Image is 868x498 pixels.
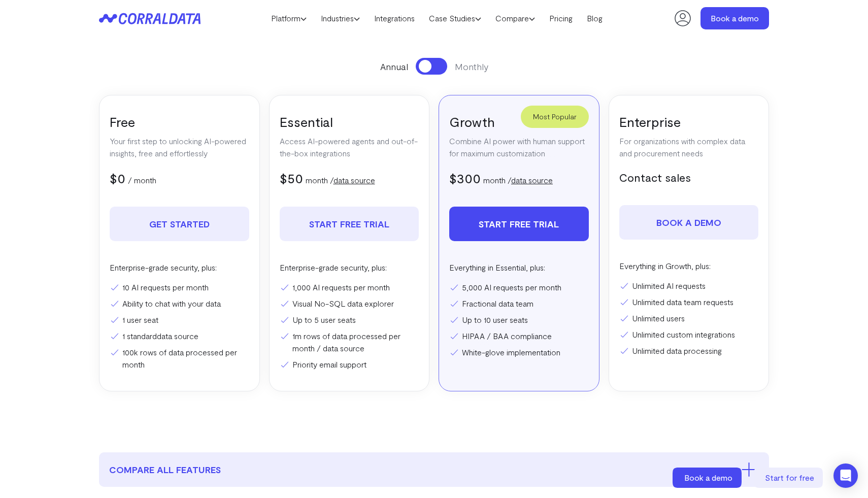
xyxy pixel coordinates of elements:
[619,296,759,308] li: Unlimited data team requests
[280,330,419,354] li: 1m rows of data processed per month / data source
[449,207,589,241] a: Start free trial
[157,331,198,341] a: data source
[367,11,422,26] a: Integrations
[110,346,249,371] li: 100k rows of data processed per month
[449,281,589,293] li: 5,000 AI requests per month
[619,280,759,292] li: Unlimited AI requests
[580,11,610,26] a: Blog
[110,207,249,241] a: Get Started
[280,207,419,241] a: Start free trial
[99,452,769,487] button: compare all features
[280,314,419,326] li: Up to 5 user seats
[449,346,589,358] li: White-glove implementation
[684,473,732,482] span: Book a demo
[449,297,589,310] li: Fractional data team
[280,170,303,186] span: $50
[333,175,375,185] a: data source
[110,297,249,310] li: Ability to chat with your data
[542,11,580,26] a: Pricing
[449,261,589,274] p: Everything in Essential, plus:
[765,473,814,482] span: Start for free
[306,174,375,186] p: month /
[673,468,744,488] a: Book a demo
[110,314,249,326] li: 1 user seat
[511,175,553,185] a: data source
[110,330,249,342] li: 1 standard
[619,345,759,357] li: Unlimited data processing
[521,106,589,128] div: Most Popular
[449,330,589,342] li: HIPAA / BAA compliance
[110,281,249,293] li: 10 AI requests per month
[280,297,419,310] li: Visual No-SQL data explorer
[449,113,589,130] h3: Growth
[422,11,488,26] a: Case Studies
[280,281,419,293] li: 1,000 AI requests per month
[619,205,759,240] a: Book a demo
[619,312,759,324] li: Unlimited users
[380,60,408,73] span: Annual
[110,135,249,159] p: Your first step to unlocking AI-powered insights, free and effortlessly
[455,60,488,73] span: Monthly
[619,113,759,130] h3: Enterprise
[280,113,419,130] h3: Essential
[619,170,759,185] h5: Contact sales
[483,174,553,186] p: month /
[110,113,249,130] h3: Free
[700,7,769,29] a: Book a demo
[619,260,759,272] p: Everything in Growth, plus:
[110,261,249,274] p: Enterprise-grade security, plus:
[488,11,542,26] a: Compare
[833,463,858,488] div: Open Intercom Messenger
[280,261,419,274] p: Enterprise-grade security, plus:
[128,174,156,186] p: / month
[280,358,419,371] li: Priority email support
[449,135,589,159] p: Combine AI power with human support for maximum customization
[754,468,825,488] a: Start for free
[619,135,759,159] p: For organizations with complex data and procurement needs
[449,170,481,186] span: $300
[110,170,125,186] span: $0
[619,328,759,341] li: Unlimited custom integrations
[280,135,419,159] p: Access AI-powered agents and out-of-the-box integrations
[264,11,314,26] a: Platform
[449,314,589,326] li: Up to 10 user seats
[314,11,367,26] a: Industries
